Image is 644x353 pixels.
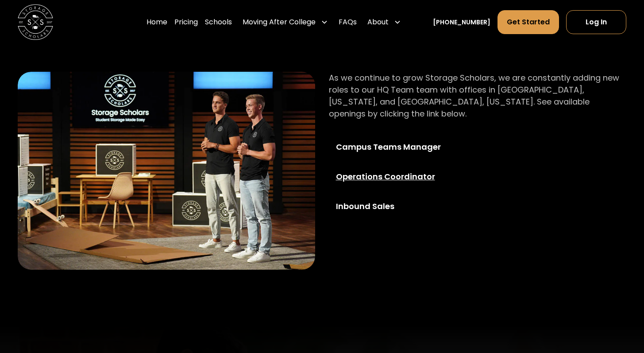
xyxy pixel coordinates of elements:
a: Schools [205,10,232,35]
div: About [364,10,405,35]
a: Operations Coordinator [329,163,470,190]
div: Operations Coordinator [336,171,463,182]
div: About [367,17,389,27]
a: Get Started [497,10,559,34]
a: Log In [566,10,626,34]
a: Pricing [174,10,198,35]
div: Moving After College [239,10,332,35]
a: Home [147,10,167,35]
div: Moving After College [243,17,316,27]
a: FAQs [339,10,357,35]
a: Inbound Sales [329,193,470,219]
div: Inbound Sales [336,200,463,212]
img: Storage Scholars main logo [18,4,53,40]
a: [PHONE_NUMBER] [433,18,490,27]
a: Campus Teams Manager [329,134,470,160]
div: Campus Teams Manager [336,141,463,153]
p: As we continue to grow Storage Scholars, we are constantly adding new roles to our HQ Team team w... [329,72,626,120]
